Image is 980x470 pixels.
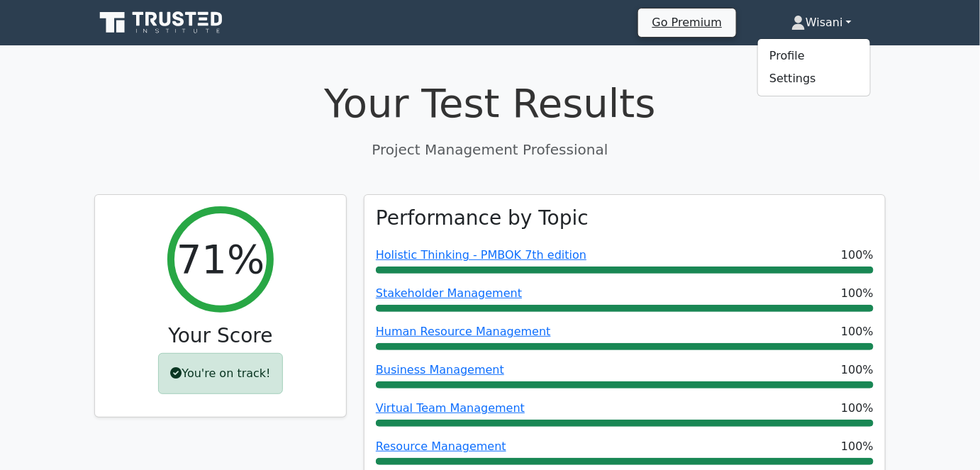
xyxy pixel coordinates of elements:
h3: Performance by Topic [376,206,589,230]
a: Wisani [757,9,886,37]
h2: 71% [177,235,265,283]
a: Business Management [376,363,504,376]
a: Settings [758,67,870,90]
a: Resource Management [376,440,506,453]
span: 100% [841,400,874,417]
span: 100% [841,247,874,264]
a: Virtual Team Management [376,401,525,415]
ul: Wisani [757,38,871,96]
a: Holistic Thinking - PMBOK 7th edition [376,248,586,262]
div: You're on track! [158,353,282,394]
a: Human Resource Management [376,325,551,338]
a: Profile [758,45,870,67]
a: Stakeholder Management [376,286,522,300]
a: Go Premium [644,13,730,32]
span: 100% [841,438,874,455]
h3: Your Score [106,324,335,348]
h1: Your Test Results [94,79,886,127]
span: 100% [841,362,874,379]
p: Project Management Professional [94,139,886,160]
span: 100% [841,323,874,340]
span: 100% [841,285,874,302]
